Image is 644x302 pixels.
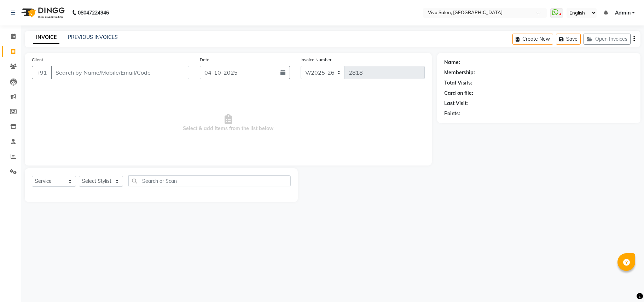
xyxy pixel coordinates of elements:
b: 08047224946 [78,3,109,23]
label: Invoice Number [301,57,331,63]
input: Search or Scan [128,175,291,186]
div: Membership: [444,69,475,76]
div: Points: [444,110,460,117]
div: Card on file: [444,89,473,97]
label: Client [32,57,43,63]
button: +91 [32,66,52,79]
label: Date [200,57,209,63]
span: Select & add items from the list below [32,88,425,158]
iframe: chat widget [614,274,637,295]
img: logo [18,3,66,23]
div: Name: [444,59,460,66]
button: Create New [512,34,553,45]
button: Open Invoices [584,34,631,45]
div: Last Visit: [444,100,468,107]
a: INVOICE [33,31,59,44]
span: Admin [615,9,631,17]
input: Search by Name/Mobile/Email/Code [51,66,189,79]
a: PREVIOUS INVOICES [68,34,118,40]
button: Save [556,34,581,45]
div: Total Visits: [444,79,472,87]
